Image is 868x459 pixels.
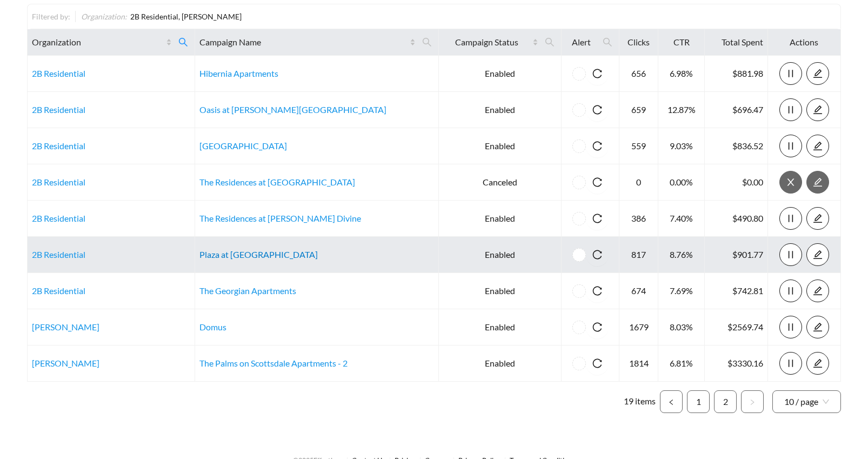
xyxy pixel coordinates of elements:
[32,249,85,260] a: 2B Residential
[705,309,768,345] td: $2569.74
[439,273,562,309] td: Enabled
[130,12,242,21] span: 2B Residential, [PERSON_NAME]
[807,69,829,78] span: edit
[439,128,562,164] td: Enabled
[806,177,829,187] a: edit
[199,36,408,49] span: Campaign Name
[806,68,829,78] a: edit
[619,56,658,92] td: 656
[780,286,802,296] span: pause
[439,201,562,237] td: Enabled
[199,177,355,187] a: The Residences at [GEOGRAPHIC_DATA]
[806,316,829,338] button: edit
[658,92,705,128] td: 12.87%
[439,164,562,201] td: Canceled
[772,390,841,413] div: Page Size
[741,390,764,413] button: right
[658,273,705,309] td: 7.69%
[586,286,609,296] span: reload
[422,37,432,47] span: search
[807,286,829,296] span: edit
[784,391,829,413] span: 10 / page
[439,309,562,345] td: Enabled
[619,201,658,237] td: 386
[586,280,609,302] button: reload
[658,29,705,56] th: CTR
[687,391,709,413] a: 1
[768,29,841,56] th: Actions
[660,390,683,413] button: left
[658,56,705,92] td: 6.98%
[806,358,829,368] a: edit
[780,322,802,332] span: pause
[658,237,705,273] td: 8.76%
[81,12,127,21] span: Organization :
[586,352,609,375] button: reload
[586,98,609,121] button: reload
[619,164,658,201] td: 0
[806,285,829,296] a: edit
[807,105,829,115] span: edit
[806,104,829,115] a: edit
[586,69,609,78] span: reload
[32,358,99,368] a: [PERSON_NAME]
[705,201,768,237] td: $490.80
[32,141,85,151] a: 2B Residential
[779,98,802,121] button: pause
[545,37,555,47] span: search
[705,164,768,201] td: $0.00
[807,214,829,223] span: edit
[807,358,829,368] span: edit
[779,280,802,302] button: pause
[749,399,756,405] span: right
[586,358,609,368] span: reload
[658,201,705,237] td: 7.40%
[586,214,609,223] span: reload
[779,316,802,338] button: pause
[780,141,802,151] span: pause
[780,358,802,368] span: pause
[715,391,736,413] a: 2
[603,37,612,47] span: search
[658,164,705,201] td: 0.00%
[779,135,802,157] button: pause
[806,243,829,266] button: edit
[199,249,318,260] a: Plaza at [GEOGRAPHIC_DATA]
[32,68,85,78] a: 2B Residential
[439,56,562,92] td: Enabled
[619,345,658,382] td: 1814
[660,390,683,413] li: Previous Page
[586,105,609,115] span: reload
[705,128,768,164] td: $836.52
[779,62,802,85] button: pause
[586,135,609,157] button: reload
[806,141,829,151] a: edit
[780,214,802,223] span: pause
[806,352,829,375] button: edit
[598,34,617,51] span: search
[619,92,658,128] td: 659
[418,34,436,51] span: search
[705,92,768,128] td: $696.47
[705,237,768,273] td: $901.77
[806,322,829,332] a: edit
[199,358,348,368] a: The Palms on Scottsdale Apartments - 2
[741,390,764,413] li: Next Page
[619,309,658,345] td: 1679
[658,128,705,164] td: 9.03%
[619,273,658,309] td: 674
[624,390,656,413] li: 19 items
[619,237,658,273] td: 817
[199,104,386,115] a: Oasis at [PERSON_NAME][GEOGRAPHIC_DATA]
[806,135,829,157] button: edit
[806,62,829,85] button: edit
[586,62,609,85] button: reload
[32,322,99,332] a: [PERSON_NAME]
[32,285,85,296] a: 2B Residential
[32,11,75,22] div: Filtered by:
[32,36,164,49] span: Organization
[586,207,609,230] button: reload
[780,250,802,260] span: pause
[780,69,802,78] span: pause
[439,237,562,273] td: Enabled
